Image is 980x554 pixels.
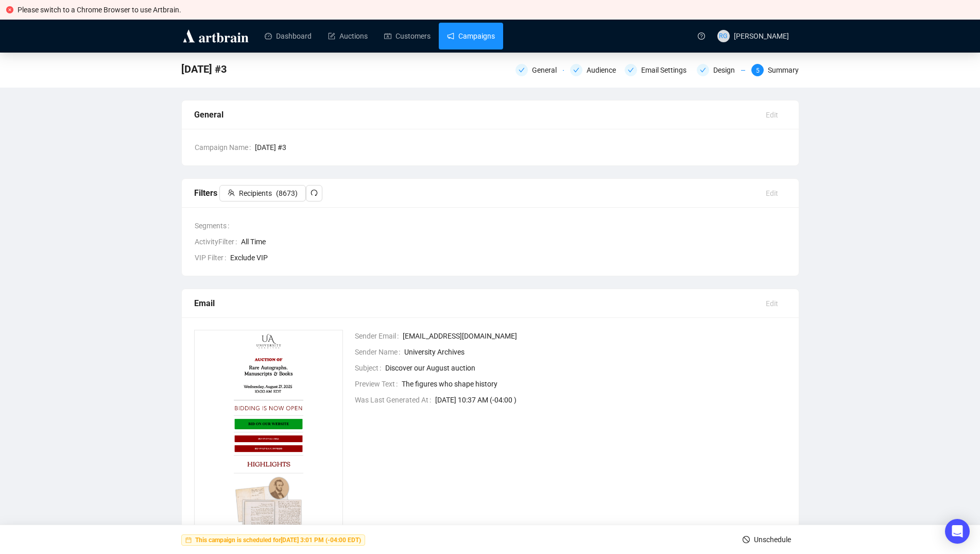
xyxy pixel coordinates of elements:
[194,108,758,121] div: General
[447,23,495,49] a: Campaigns
[700,67,706,73] span: check
[570,64,618,76] div: Audience
[195,236,241,247] span: ActivityFilter
[756,67,760,74] span: 5
[18,4,974,15] div: Please switch to a Chrome Browser to use Artbrain.
[194,188,322,198] span: Filters
[697,64,745,76] div: Design
[403,330,786,342] span: [EMAIL_ADDRESS][DOMAIN_NAME]
[743,536,750,543] span: stop
[265,23,312,49] a: Dashboard
[239,188,272,199] span: Recipients
[758,107,786,123] button: Edit
[355,346,404,358] span: Sender Name
[751,64,799,76] div: 5Summary
[255,142,786,153] span: [DATE] #3
[734,531,799,548] button: Unschedule
[195,252,230,263] span: VIP Filter
[194,297,758,310] div: Email
[768,64,799,76] div: Summary
[311,189,318,196] span: redo
[754,525,791,554] span: Unschedule
[519,67,525,73] span: check
[719,31,728,41] span: RG
[219,185,306,202] button: Recipients(8673)
[625,64,691,76] div: Email Settings
[515,64,564,76] div: General
[241,236,786,247] span: All Time
[713,64,741,76] div: Design
[573,67,579,73] span: check
[587,64,622,76] div: Audience
[402,378,786,390] span: The figures who shape history
[195,536,361,544] strong: This campaign is scheduled for [DATE] 3:01 PM (-04:00 EDT)
[385,362,786,374] span: Discover our August auction
[6,6,13,13] span: close-circle
[355,330,403,342] span: Sender Email
[276,188,298,199] span: ( 8673 )
[328,23,368,49] a: Auctions
[228,189,235,196] span: team
[734,32,789,40] span: [PERSON_NAME]
[355,362,385,374] span: Subject
[404,346,786,358] span: University Archives
[758,185,786,202] button: Edit
[435,394,786,406] span: [DATE] 10:37 AM (-04:00 )
[181,28,250,44] img: logo
[628,67,634,73] span: check
[945,519,970,544] div: Open Intercom Messenger
[185,537,192,543] span: calendar
[384,23,431,49] a: Customers
[195,220,233,231] span: Segments
[181,61,227,77] span: August 27, 2025 #3
[698,32,705,40] span: question-circle
[230,252,786,263] span: Exclude VIP
[532,64,563,76] div: General
[692,20,711,52] a: question-circle
[195,142,255,153] span: Campaign Name
[641,64,693,76] div: Email Settings
[355,378,402,390] span: Preview Text
[758,295,786,312] button: Edit
[194,330,343,537] img: 1755782668291-yLOPRNSi5t7LVHtX.png
[355,394,435,406] span: Was Last Generated At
